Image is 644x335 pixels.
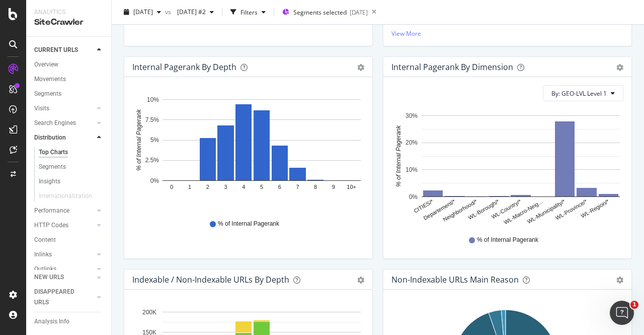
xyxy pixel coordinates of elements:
[132,62,236,72] div: Internal Pagerank by Depth
[616,277,623,284] div: gear
[34,249,52,260] div: Inlinks
[142,309,156,316] text: 200K
[34,272,94,283] a: NEW URLS
[34,220,94,231] a: HTTP Codes
[39,147,104,158] a: Top Charts
[391,62,513,72] div: Internal Pagerank By Dimension
[34,235,104,245] a: Content
[120,4,165,20] button: [DATE]
[296,184,299,190] text: 7
[442,198,478,223] text: Neighborhood/*
[34,103,49,114] div: Visits
[34,287,85,308] div: DISAPPEARED URLS
[34,45,78,55] div: CURRENT URLS
[165,8,173,16] span: vs
[34,220,68,231] div: HTTP Codes
[39,176,60,187] div: Insights
[357,277,364,284] div: gear
[630,301,638,309] span: 1
[350,8,368,17] div: [DATE]
[391,29,623,38] a: View More
[240,8,258,16] div: Filters
[34,118,76,128] div: Search Engines
[580,198,611,219] text: WL-Region/*
[34,316,69,327] div: Analysis Info
[34,89,104,99] a: Segments
[34,132,94,143] a: Distribution
[34,206,69,216] div: Performance
[34,17,103,28] div: SiteCrawler
[188,184,191,190] text: 1
[34,74,104,85] a: Movements
[39,147,68,158] div: Top Charts
[278,184,281,190] text: 6
[147,96,159,103] text: 10%
[150,137,159,144] text: 5%
[395,125,402,187] text: % of Internal Pagerank
[34,206,94,216] a: Performance
[260,184,263,190] text: 5
[34,8,103,17] div: Analytics
[39,162,66,172] div: Segments
[34,59,104,70] a: Overview
[34,264,94,275] a: Outlinks
[34,74,66,85] div: Movements
[173,8,206,16] span: 2025 Jul. 15th #2
[391,275,519,285] div: Non-Indexable URLs Main Reason
[422,198,456,221] text: Departement/*
[206,184,209,190] text: 2
[293,8,347,17] span: Segments selected
[34,132,66,143] div: Distribution
[218,220,279,228] span: % of Internal Pagerank
[34,264,56,275] div: Outlinks
[39,162,104,172] a: Segments
[467,198,500,221] text: WL-Borough/*
[145,116,159,123] text: 7.5%
[150,177,159,184] text: 0%
[413,198,435,214] text: CITIES/*
[406,166,418,173] text: 10%
[242,184,245,190] text: 4
[39,191,92,202] div: Internationalization
[135,109,142,171] text: % of Internal Pagerank
[554,198,589,221] text: WL-Province/*
[526,198,567,225] text: WL-Municipality/*
[391,109,620,226] svg: A chart.
[39,176,104,187] a: Insights
[34,59,58,70] div: Overview
[145,157,159,164] text: 2.5%
[34,316,104,327] a: Analysis Info
[34,287,94,308] a: DISAPPEARED URLS
[39,191,102,202] a: Internationalization
[610,301,634,325] iframe: Intercom live chat
[34,103,94,114] a: Visits
[170,184,173,190] text: 0
[34,89,61,99] div: Segments
[133,8,153,16] span: 2025 Sep. 12th
[406,140,418,147] text: 20%
[616,64,623,71] div: gear
[491,198,523,220] text: WL-Country/*
[543,85,623,101] button: By: GEO-LVL Level 1
[34,249,94,260] a: Inlinks
[34,45,94,55] a: CURRENT URLS
[314,184,317,190] text: 8
[132,93,361,210] svg: A chart.
[477,236,538,244] span: % of Internal Pagerank
[409,193,418,200] text: 0%
[278,4,368,20] button: Segments selected[DATE]
[34,235,56,245] div: Content
[406,112,418,119] text: 30%
[132,275,289,285] div: Indexable / Non-Indexable URLs by Depth
[34,118,94,128] a: Search Engines
[224,184,227,190] text: 3
[551,89,607,98] span: By: GEO-LVL Level 1
[173,4,218,20] button: [DATE] #2
[34,272,64,283] div: NEW URLS
[226,4,270,20] button: Filters
[332,184,335,190] text: 9
[347,184,356,190] text: 10+
[357,64,364,71] div: gear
